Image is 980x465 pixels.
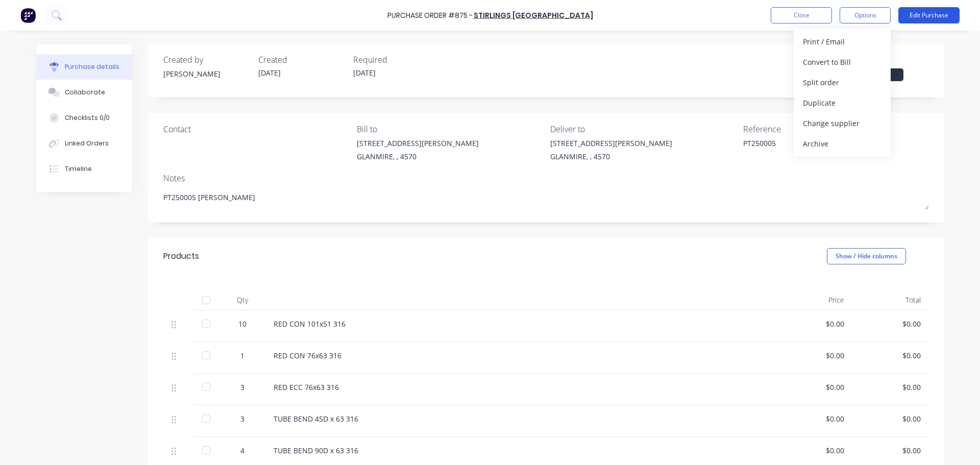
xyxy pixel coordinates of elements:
[550,123,736,135] div: Deliver to
[65,88,105,97] div: Collaborate
[274,319,768,329] div: RED CON 101x51 316
[258,54,345,66] div: Created
[274,382,768,393] div: RED ECC 76x63 316
[357,138,479,149] div: [STREET_ADDRESS][PERSON_NAME]
[776,290,852,310] div: Price
[163,123,349,135] div: Contact
[353,54,440,66] div: Required
[163,172,929,184] div: Notes
[274,350,768,361] div: RED CON 76x63 316
[550,138,672,149] div: [STREET_ADDRESS][PERSON_NAME]
[36,54,132,80] button: Purchase details
[36,131,132,156] button: Linked Orders
[803,75,881,90] div: Split order
[784,382,844,393] div: $0.00
[163,54,250,66] div: Created by
[784,445,844,456] div: $0.00
[228,319,257,329] div: 10
[357,151,479,162] div: GLANMIRE, , 4570
[274,445,768,456] div: TUBE BEND 90D x 63 316
[65,62,119,71] div: Purchase details
[36,105,132,131] button: Checklists 0/0
[228,350,257,361] div: 1
[898,7,960,23] button: Edit Purchase
[163,68,250,79] div: [PERSON_NAME]
[36,156,132,182] button: Timeline
[771,7,832,23] button: Close
[861,382,921,393] div: $0.00
[20,8,36,23] img: Factory
[852,290,929,310] div: Total
[803,34,881,49] div: Print / Email
[474,10,593,20] a: Stirlings [GEOGRAPHIC_DATA]
[274,413,768,424] div: TUBE BEND 45D x 63 316
[228,413,257,424] div: 3
[827,248,906,264] button: Show / Hide columns
[36,80,132,105] button: Collaborate
[550,151,672,162] div: GLANMIRE, , 4570
[228,382,257,393] div: 3
[803,55,881,69] div: Convert to Bill
[387,10,473,21] div: Purchase Order #875 -
[803,95,881,110] div: Duplicate
[861,413,921,424] div: $0.00
[784,350,844,361] div: $0.00
[357,123,543,135] div: Bill to
[219,290,265,310] div: Qty
[861,319,921,329] div: $0.00
[743,123,929,135] div: Reference
[65,113,110,123] div: Checklists 0/0
[743,138,871,161] textarea: PT250005
[163,250,199,262] div: Products
[784,413,844,424] div: $0.00
[840,7,891,23] button: Options
[803,136,881,151] div: Archive
[784,319,844,329] div: $0.00
[65,139,109,148] div: Linked Orders
[228,445,257,456] div: 4
[163,187,929,210] textarea: PT250005 [PERSON_NAME]
[65,164,92,174] div: Timeline
[861,350,921,361] div: $0.00
[803,116,881,131] div: Change supplier
[861,445,921,456] div: $0.00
